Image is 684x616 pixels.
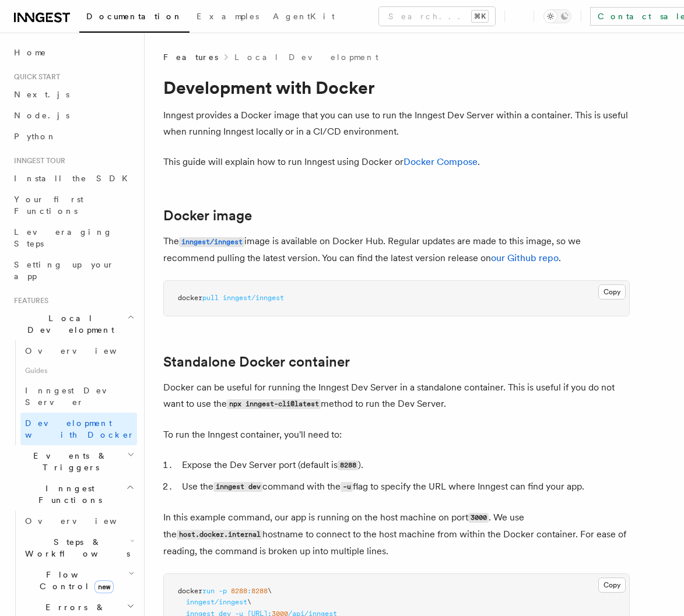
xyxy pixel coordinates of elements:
span: Inngest Functions [9,483,126,506]
p: Docker can be useful for running the Inngest Dev Server in a standalone container. This is useful... [163,379,630,413]
a: Python [9,126,137,147]
code: 3000 [468,513,489,523]
span: \ [268,587,272,595]
a: Inngest Dev Server [20,380,137,413]
a: our Github repo [491,252,559,263]
span: docker [178,587,202,595]
span: -p [219,587,227,595]
code: inngest/inngest [179,237,244,247]
code: host.docker.internal [177,530,262,540]
span: Your first Functions [14,195,83,216]
a: Next.js [9,84,137,105]
a: Documentation [79,3,190,33]
button: Steps & Workflows [20,531,137,564]
button: Events & Triggers [9,445,137,478]
span: Examples [197,12,259,21]
h1: Development with Docker [163,77,630,98]
a: Overview [20,340,137,361]
button: Copy [598,284,626,300]
button: Search...⌘K [379,7,495,26]
a: Overview [20,511,137,531]
span: Overview [25,516,145,526]
p: To run the Inngest container, you'll need to: [163,427,630,443]
a: Node.js [9,105,137,126]
span: inngest/inngest [223,294,284,302]
span: Features [163,51,218,63]
span: new [94,580,114,593]
a: Examples [190,3,266,31]
span: pull [202,294,219,302]
span: docker [178,294,202,302]
span: Local Development [9,312,127,336]
a: Docker image [163,207,252,224]
kbd: ⌘K [472,10,488,22]
a: Leveraging Steps [9,221,137,254]
span: Documentation [86,12,183,21]
a: Development with Docker [20,413,137,445]
button: Toggle dark mode [543,9,571,23]
span: AgentKit [273,12,335,21]
span: Home [14,47,47,58]
span: Node.js [14,111,69,120]
code: inngest dev [213,482,262,492]
span: Development with Docker [25,418,135,439]
span: 8288 [231,587,247,595]
span: 8288 [251,587,268,595]
p: Inngest provides a Docker image that you can use to run the Inngest Dev Server within a container... [163,107,630,140]
span: run [202,587,215,595]
span: Install the SDK [14,174,135,183]
span: Overview [25,346,145,355]
li: Use the command with the flag to specify the URL where Inngest can find your app. [178,478,630,495]
a: Home [9,42,137,63]
a: Setting up your app [9,254,137,287]
span: \ [247,598,251,606]
a: Standalone Docker container [163,354,350,370]
span: Steps & Workflows [20,536,130,559]
span: Events & Triggers [9,450,127,473]
li: Expose the Dev Server port (default is ). [178,457,630,474]
p: The image is available on Docker Hub. Regular updates are made to this image, so we recommend pul... [163,233,630,266]
a: AgentKit [266,3,342,31]
button: Inngest Functions [9,478,137,511]
code: -u [341,482,353,492]
span: Next.js [14,90,69,99]
span: Python [14,132,57,141]
span: Guides [20,361,137,380]
span: Flow Control [20,569,128,592]
a: Docker Compose [404,156,478,167]
span: Inngest tour [9,156,65,166]
p: In this example command, our app is running on the host machine on port . We use the hostname to ... [163,509,630,559]
a: Install the SDK [9,168,137,189]
code: 8288 [338,460,358,470]
div: Local Development [9,340,137,445]
span: Leveraging Steps [14,227,113,248]
span: : [247,587,251,595]
button: Local Development [9,308,137,340]
span: Setting up your app [14,260,114,281]
span: inngest/inngest [186,598,247,606]
span: Quick start [9,72,60,82]
span: Features [9,296,48,305]
span: Inngest Dev Server [25,386,125,407]
p: This guide will explain how to run Inngest using Docker or . [163,154,630,170]
button: Copy [598,578,626,593]
a: inngest/inngest [179,235,244,247]
a: Local Development [234,51,378,63]
code: npx inngest-cli@latest [227,399,321,409]
a: Your first Functions [9,189,137,221]
button: Flow Controlnew [20,564,137,597]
